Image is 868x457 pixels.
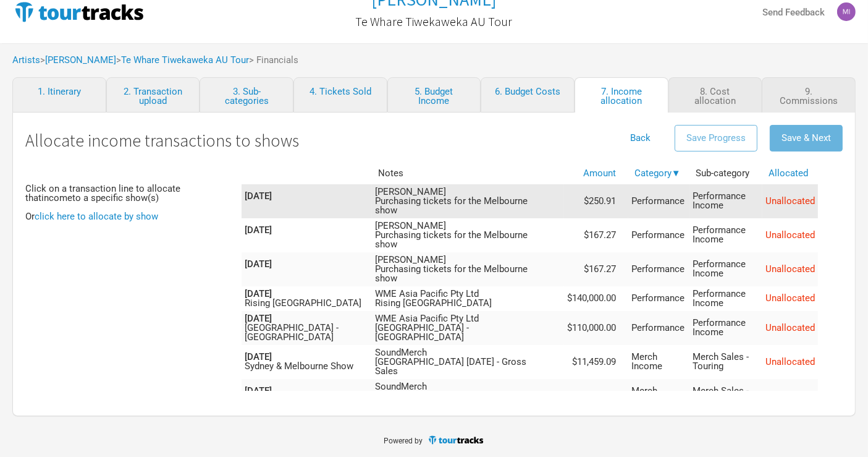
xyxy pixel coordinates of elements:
td: WME Asia Pacific Pty Ltd Rising [GEOGRAPHIC_DATA] [372,286,564,311]
td: [PERSON_NAME] Purchasing tickets for the Melbourne show [372,184,564,218]
span: Save & Next [782,132,831,143]
a: 3. Sub-categories [200,77,293,113]
td: $110,000.00 [564,311,628,345]
a: Te Whare Tiwekaweka AU Tour [121,54,249,66]
a: 1. Itinerary [12,77,106,113]
td: Performance Income [689,184,762,218]
td: SoundMerch [GEOGRAPHIC_DATA] [DATE] - Gross Sales [372,345,564,379]
span: Unallocated [765,229,815,241]
a: click here to allocate by show [35,211,158,222]
a: 5. Budget Income [387,77,481,113]
h2: Te Whare Tiwekaweka AU Tour [356,15,513,28]
h1: Allocate income transactions to shows [25,131,299,150]
th: Allocated [762,163,818,184]
td: Rising [GEOGRAPHIC_DATA] [242,286,372,311]
a: Artists [12,54,40,66]
span: > [116,56,249,65]
td: Performance Income [689,252,762,286]
span: Unallocated [765,293,815,304]
td: Merch Sales - Touring [689,345,762,379]
a: 7. Income allocation [575,77,668,113]
td: Merch Sales - Touring [689,379,762,413]
a: 4. Tickets Sold [293,77,387,113]
td: WME Asia Pacific Pty Ltd [GEOGRAPHIC_DATA] - [GEOGRAPHIC_DATA] [372,311,564,345]
th: Amount [564,163,628,184]
strong: Send Feedback [762,7,825,18]
td: Performance [628,252,690,286]
td: Sydney & Melbourne Show [242,345,372,379]
img: TourTracks [428,435,484,445]
span: Unallocated [765,390,815,401]
a: [PERSON_NAME] [45,54,116,66]
td: $167.27 [564,218,628,252]
span: Unallocated [765,195,815,207]
td: $167.27 [564,252,628,286]
button: Back [618,125,662,152]
td: Performance Income [689,286,762,311]
td: [PERSON_NAME] Purchasing tickets for the Melbourne show [372,218,564,252]
td: Performance [628,184,690,218]
strong: [DATE] [245,288,272,299]
div: Click on a transaction line to allocate that income to a specific show(s) Or [25,184,217,221]
span: > Financials [249,56,298,65]
th: Notes [372,163,564,184]
img: mikel [837,2,856,21]
a: Te Whare Tiwekaweka AU Tour [356,9,513,35]
span: ▼ [672,168,681,179]
td: [PERSON_NAME] Purchasing tickets for the Melbourne show [372,252,564,286]
td: $250.91 [564,184,628,218]
strong: [DATE] [245,190,272,202]
th: Sub-category [689,163,762,184]
button: Save & Next [770,125,843,152]
strong: [DATE] [245,258,272,270]
strong: [DATE] [245,224,272,236]
td: Performance [628,218,690,252]
td: $15,300.91 [564,379,628,413]
td: [GEOGRAPHIC_DATA] - [GEOGRAPHIC_DATA] [242,311,372,345]
a: 8. Cost allocation [668,77,762,113]
td: Sydney & Melbourne Show [242,379,372,413]
td: Performance Income [689,311,762,345]
span: Save Progress [686,132,746,143]
strong: [DATE] [245,385,272,396]
strong: [DATE] [245,351,272,362]
td: $140,000.00 [564,286,628,311]
span: Unallocated [765,322,815,333]
a: Back [618,132,662,143]
a: 6. Budget Costs [481,77,575,113]
td: Merch Income [628,345,690,379]
strong: [DATE] [245,313,272,324]
td: Performance [628,311,690,345]
td: SoundMerch Melbourne Rising 04-05/06/2025- Gross Sales [372,379,564,413]
span: > [40,56,116,65]
th: Category [628,163,690,184]
span: Unallocated [765,263,815,275]
td: Performance [628,286,690,311]
span: Unallocated [765,356,815,367]
td: Merch Income [628,379,690,413]
td: $11,459.09 [564,345,628,379]
td: Performance Income [689,218,762,252]
button: Save Progress [675,125,757,152]
span: Powered by [384,437,423,445]
a: 9. Commissions [762,77,856,113]
a: 2. Transaction upload [106,77,200,113]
